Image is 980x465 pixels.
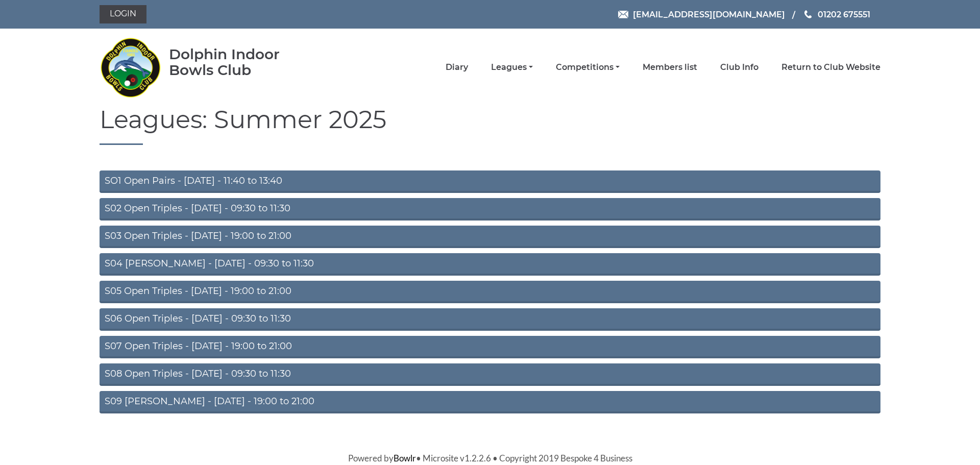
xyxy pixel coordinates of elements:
a: Phone us 01202 675551 [803,8,870,21]
a: Leagues [491,62,533,73]
a: Competitions [556,62,620,73]
img: Dolphin Indoor Bowls Club [100,32,161,103]
a: Login [100,5,146,23]
span: Powered by • Microsite v1.2.2.6 • Copyright 2019 Bespoke 4 Business [348,453,632,463]
span: 01202 675551 [818,9,870,19]
a: S08 Open Triples - [DATE] - 09:30 to 11:30 [100,363,880,386]
a: Members list [643,62,697,73]
a: S09 [PERSON_NAME] - [DATE] - 19:00 to 21:00 [100,391,880,413]
img: Email [618,11,628,18]
img: Phone us [804,10,812,18]
a: Return to Club Website [781,62,880,73]
a: Bowlr [394,453,416,463]
span: [EMAIL_ADDRESS][DOMAIN_NAME] [633,9,785,19]
a: S04 [PERSON_NAME] - [DATE] - 09:30 to 11:30 [100,253,880,276]
a: S02 Open Triples - [DATE] - 09:30 to 11:30 [100,198,880,221]
div: Dolphin Indoor Bowls Club [169,46,312,78]
a: SO1 Open Pairs - [DATE] - 11:40 to 13:40 [100,170,880,193]
a: Diary [446,62,468,73]
a: Club Info [720,62,758,73]
a: Email [EMAIL_ADDRESS][DOMAIN_NAME] [618,8,785,21]
a: S07 Open Triples - [DATE] - 19:00 to 21:00 [100,336,880,358]
a: S03 Open Triples - [DATE] - 19:00 to 21:00 [100,226,880,248]
h1: Leagues: Summer 2025 [100,106,880,145]
a: S06 Open Triples - [DATE] - 09:30 to 11:30 [100,308,880,331]
a: S05 Open Triples - [DATE] - 19:00 to 21:00 [100,281,880,303]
